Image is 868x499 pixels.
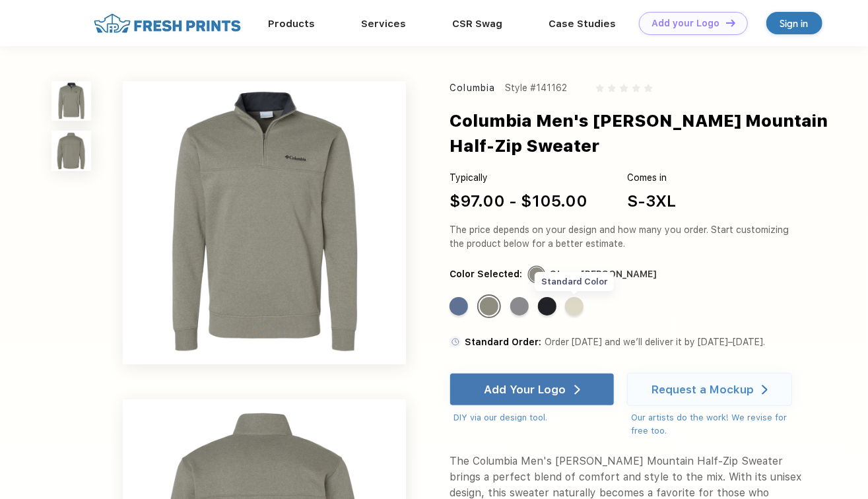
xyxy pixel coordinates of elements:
[631,411,805,437] div: Our artists do the work! We revise for free too.
[726,19,735,26] img: DT
[450,297,468,316] div: Carbon Heather
[766,12,822,34] a: Sign in
[450,189,587,213] div: $97.00 - $105.00
[51,131,91,170] img: func=resize&h=100
[651,18,719,29] div: Add your Logo
[780,16,809,31] div: Sign in
[505,81,567,95] div: Style #141162
[123,81,406,364] img: func=resize&h=640
[550,267,657,281] div: Stone [PERSON_NAME]
[465,337,541,347] span: Standard Order:
[565,297,584,316] div: Oatmeal Heather
[538,297,556,316] div: Black
[90,12,245,35] img: fo%20logo%202.webp
[620,84,628,92] img: gray_star.svg
[627,189,676,213] div: S-3XL
[644,84,652,92] img: gray_star.svg
[450,81,495,95] div: Columbia
[51,81,91,121] img: func=resize&h=100
[574,385,580,395] img: white arrow
[762,385,768,395] img: white arrow
[450,108,840,159] div: Columbia Men's [PERSON_NAME] Mountain Half-Zip Sweater
[608,84,616,92] img: gray_star.svg
[596,84,604,92] img: gray_star.svg
[450,336,461,348] img: standard order
[268,18,315,30] a: Products
[450,223,805,251] div: The price depends on your design and how many you order. Start customizing the product below for ...
[651,383,754,396] div: Request a Mockup
[450,267,522,281] div: Color Selected:
[450,171,587,185] div: Typically
[632,84,640,92] img: gray_star.svg
[480,297,498,316] div: Stone Green Heather
[484,383,566,396] div: Add Your Logo
[545,337,765,347] span: Order [DATE] and we’ll deliver it by [DATE]–[DATE].
[453,411,615,424] div: DIY via our design tool.
[510,297,529,316] div: Charcoal Heather
[627,171,676,185] div: Comes in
